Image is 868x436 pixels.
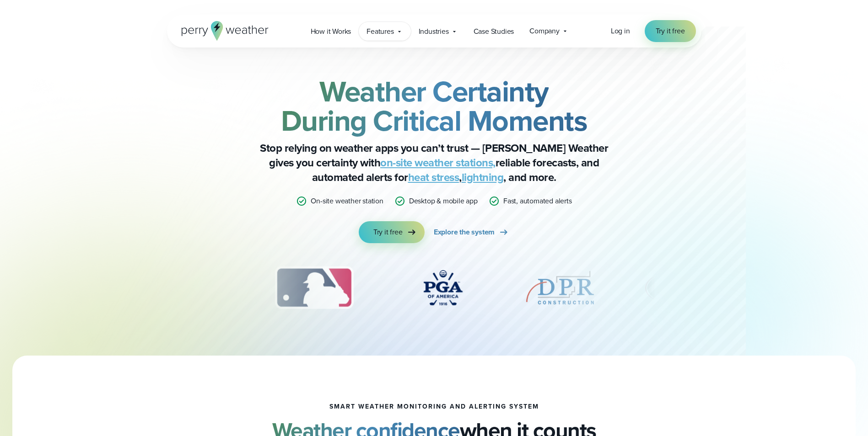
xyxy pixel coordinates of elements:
[406,265,480,311] div: 4 of 12
[419,26,449,37] span: Industries
[158,265,222,311] img: NASA.svg
[266,265,362,311] div: 3 of 12
[611,26,630,37] a: Log in
[329,403,539,410] h1: smart weather monitoring and alerting system
[213,265,656,315] div: slideshow
[251,141,617,185] p: Stop relying on weather apps you can’t trust — [PERSON_NAME] Weather gives you certainty with rel...
[645,20,696,42] a: Try it free
[409,196,478,207] p: Desktop & mobile app
[641,265,697,311] img: University-of-Georgia.svg
[611,26,630,36] span: Log in
[266,265,362,311] img: MLB.svg
[503,196,572,207] p: Fast, automated alerts
[158,265,222,311] div: 2 of 12
[380,154,496,171] a: on-site weather stations,
[311,26,351,37] span: How it Works
[367,26,394,37] span: Features
[373,227,403,238] span: Try it free
[434,227,495,238] span: Explore the system
[474,26,514,37] span: Case Studies
[523,265,597,311] img: DPR-Construction.svg
[359,221,425,243] a: Try it free
[656,26,685,37] span: Try it free
[434,221,509,243] a: Explore the system
[408,169,459,186] a: heat stress
[529,26,560,37] span: Company
[466,22,522,41] a: Case Studies
[462,169,504,186] a: lightning
[641,265,697,311] div: 6 of 12
[281,70,588,142] strong: Weather Certainty During Critical Moments
[303,22,359,41] a: How it Works
[523,265,597,311] div: 5 of 12
[406,265,480,311] img: PGA.svg
[311,196,383,207] p: On-site weather station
